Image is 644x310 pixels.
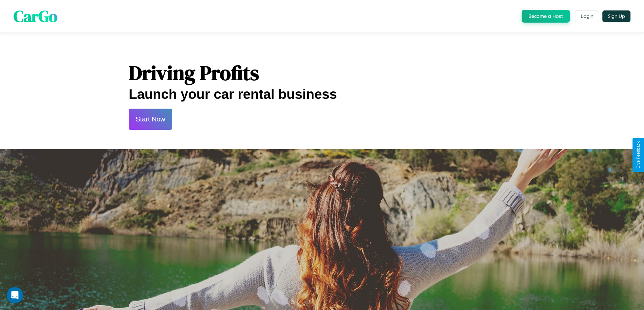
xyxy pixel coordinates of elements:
h1: Driving Profits [129,59,515,87]
button: Sign Up [602,10,630,22]
span: CarGo [14,5,57,27]
iframe: Intercom live chat [7,287,23,303]
div: Give Feedback [636,141,641,169]
h2: Launch your car rental business [129,87,515,102]
button: Login [575,10,599,22]
button: Start Now [129,109,172,130]
button: Become a Host [522,10,570,23]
